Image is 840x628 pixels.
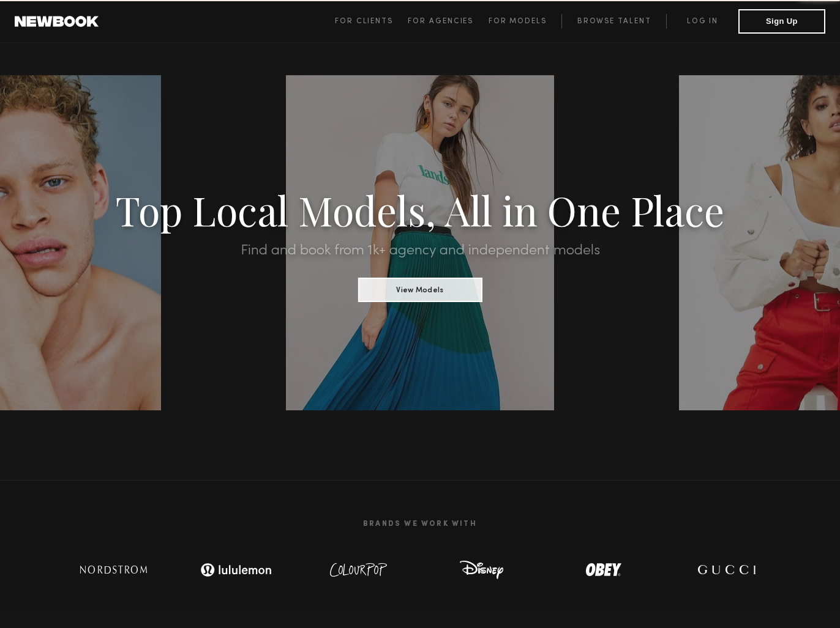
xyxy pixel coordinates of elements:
[564,558,643,582] img: logo-obey.svg
[63,191,777,229] h1: Top Local Models, All in One Place
[193,558,279,582] img: logo-lulu.svg
[666,14,738,29] a: Log in
[335,14,408,29] a: For Clients
[561,14,666,29] a: Browse Talent
[489,18,547,25] span: For Models
[358,282,482,295] a: View Models
[63,243,777,258] h2: Find and book from 1k+ agency and independent models
[441,558,521,582] img: logo-disney.svg
[71,558,157,582] img: logo-nordstrom.svg
[686,558,766,582] img: logo-gucci.svg
[335,18,393,25] span: For Clients
[53,505,787,543] h2: Brands We Work With
[319,558,399,582] img: logo-colour-pop.svg
[408,14,488,29] a: For Agencies
[489,14,562,29] a: For Models
[358,278,482,302] button: View Models
[738,9,825,34] button: Sign Up
[408,18,473,25] span: For Agencies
